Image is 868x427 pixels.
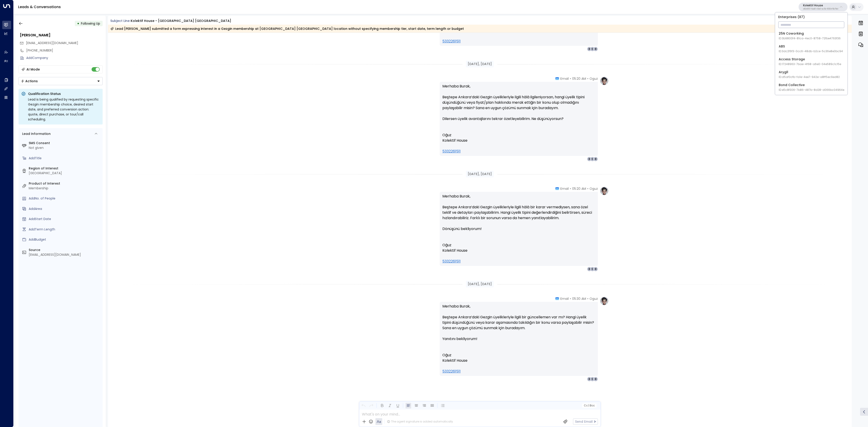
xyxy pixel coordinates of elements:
[587,296,588,301] span: •
[29,156,101,161] div: AddTitle
[570,186,571,191] span: •
[29,171,101,176] div: [GEOGRAPHIC_DATA]
[26,41,78,45] span: [EMAIL_ADDRESS][DOMAIN_NAME]
[779,62,841,66] span: ID: 17248963-7bae-4f68-a6e0-04e589c1c15e
[29,166,101,171] label: Region of Interest
[600,76,609,85] img: profile-logo.png
[803,8,838,10] p: d6348511-6ad0-45e0-ac5b-90304f5b79e1
[799,3,847,11] button: Kolektif Housed6348511-6ad0-45e0-ac5b-90304f5b79e1
[588,404,589,407] span: |
[600,296,609,305] img: profile-logo.png
[442,248,467,253] span: Kolektif House
[29,227,101,232] div: AddTerm Length
[600,186,609,195] img: profile-logo.png
[442,194,595,237] p: Merhaba Burak, Beştepe Ankara’daki Gezgin üyelikleriyle ilgili hâlâ bir karar vermediysen, sana ö...
[590,157,595,161] div: S
[361,403,366,408] button: Undo
[779,44,843,53] div: ABS
[26,67,40,72] div: AI Mode
[590,186,598,191] span: Oguz
[584,404,594,407] span: Cc Bcc
[442,84,595,127] p: Merhaba Burak, Beştepe Ankara’daki Gezgin üyelikleriyle ilgili hâlâ ilgileniyorsan, hangi üyelik ...
[442,304,595,347] p: Merhaba Burak, Beştepe Ankara’daki Gezgin üyelikleriyle ilgili bir güncellemen var mı? Hangi üyel...
[570,76,571,81] span: •
[560,76,569,81] span: Email
[590,296,598,301] span: Oguz
[29,217,101,221] div: AddStart Date
[442,358,467,363] span: Kolektif House
[29,237,101,242] div: AddBudget
[590,47,595,51] div: S
[29,181,101,186] label: Product of Interest
[593,157,598,161] div: B
[587,267,592,271] div: B
[572,186,586,191] span: 05:20 AM
[26,56,103,60] div: AddCompany
[29,196,101,201] div: AddNo. of People
[466,61,494,67] div: [DATE], [DATE]
[587,47,592,51] div: B
[28,91,100,96] p: Qualification Status
[442,132,451,138] span: Oğuz
[21,79,38,83] div: Actions
[779,31,841,40] div: 25N Coworking
[593,47,598,51] div: B
[29,206,101,211] div: AddArea
[779,57,841,66] div: Access Storage
[442,259,595,264] a: 5332261511
[466,281,494,287] div: [DATE], [DATE]
[21,131,51,136] div: Lead Information
[590,377,595,381] div: S
[442,369,595,374] a: 5332261511
[442,149,595,154] a: 5332261511
[779,70,840,79] div: Arygll
[387,420,453,424] div: The agent signature is added automatically
[131,19,231,23] div: Kolektif House - [GEOGRAPHIC_DATA] [GEOGRAPHIC_DATA]
[442,138,467,143] span: Kolektif House
[110,26,464,31] div: Lead [PERSON_NAME] submitted a form expressing interest in a Gezgin membership at [GEOGRAPHIC_DAT...
[560,186,569,191] span: Email
[779,75,840,79] span: ID: d5af0cfb-fa1e-4ee7-942e-a8ff5ec9ed82
[19,77,103,85] button: Actions
[572,296,586,301] span: 05:30 AM
[81,21,100,26] span: Following Up
[19,77,103,85] div: Button group with a nested menu
[442,352,451,358] span: Oğuz
[466,171,494,177] div: [DATE], [DATE]
[572,76,586,81] span: 05:20 AM
[803,4,838,7] p: Kolektif House
[590,267,595,271] div: S
[582,404,596,408] button: Cc|Bcc
[442,242,451,248] span: Oğuz
[587,76,588,81] span: •
[570,296,571,301] span: •
[779,36,841,40] span: ID: 3b9800f4-81ca-4ec0-8758-72fbe4763f36
[29,145,101,150] div: Not given
[26,41,78,45] span: burak@aistudio.com.tr
[29,248,101,252] label: Source
[20,33,103,38] div: [PERSON_NAME]
[587,157,592,161] div: B
[368,403,374,408] button: Redo
[110,19,130,23] span: Subject Line:
[777,14,846,20] p: Enterprises ( 87 )
[29,252,101,257] div: [EMAIL_ADDRESS][DOMAIN_NAME]
[587,186,588,191] span: •
[29,141,101,145] label: SMS Consent
[593,267,598,271] div: B
[779,83,844,92] div: Bond Collective
[560,296,569,301] span: Email
[28,97,100,122] div: Lead is being qualified by requesting specific Gezgin membership choice, desired start date, and ...
[29,186,101,191] div: Membership
[779,49,843,53] span: ID: 3dc2f6f3-0cc6-48db-b2ce-5c36e8e0bc94
[18,4,61,9] a: Leads & Conversations
[77,19,79,28] div: •
[779,88,844,92] span: ID: e5c8f306-7b86-487b-8d28-d066bc04964e
[442,39,595,44] a: 5332261511
[593,377,598,381] div: B
[587,377,592,381] div: B
[26,48,103,53] div: [PHONE_NUMBER]
[590,76,598,81] span: Oguz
